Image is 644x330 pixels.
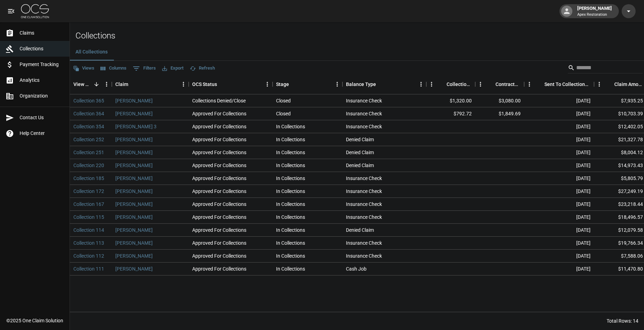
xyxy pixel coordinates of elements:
[101,79,112,89] button: Menu
[192,97,246,104] div: Collections Denied/Close
[20,77,64,84] span: Analytics
[276,201,305,208] div: In Collections
[486,79,495,89] button: Sort
[4,4,18,18] button: open drawer
[75,31,644,41] h2: Collections
[346,239,382,246] div: Insurance Check
[115,162,153,169] a: [PERSON_NAME]
[524,224,594,237] div: [DATE]
[426,94,475,107] div: $1,320.00
[192,188,246,195] div: Approved For Collections
[535,79,544,89] button: Sort
[192,149,246,156] div: Approved For Collections
[574,5,615,17] div: [PERSON_NAME]
[192,252,246,259] div: Approved For Collections
[346,149,374,156] div: Denied Claim
[346,265,367,272] div: Cash Job
[276,97,291,104] div: Closed
[276,123,305,130] div: In Collections
[276,239,305,246] div: In Collections
[289,79,299,89] button: Sort
[475,79,486,89] button: Menu
[20,61,64,68] span: Payment Tracking
[131,63,158,74] button: Show filters
[346,214,382,221] div: Insurance Check
[524,107,594,120] div: [DATE]
[276,162,305,169] div: In Collections
[568,62,643,75] div: Search
[524,159,594,172] div: [DATE]
[276,74,289,94] div: Stage
[20,114,64,121] span: Contact Us
[21,4,49,18] img: ocs-logo-white-transparent.png
[475,74,524,94] div: Contractor Amount
[524,263,594,275] div: [DATE]
[544,74,591,94] div: Sent To Collections Date
[346,97,382,104] div: Insurance Check
[73,110,104,117] a: Collection 364
[192,110,246,117] div: Approved For Collections
[426,79,437,89] button: Menu
[276,188,305,195] div: In Collections
[70,44,644,60] div: dynamic tabs
[188,63,217,74] button: Refresh
[115,123,157,130] a: [PERSON_NAME] 3
[73,74,92,94] div: View Collection
[115,239,153,246] a: [PERSON_NAME]
[115,97,153,104] a: [PERSON_NAME]
[6,317,63,324] div: © 2025 One Claim Solution
[160,63,185,74] button: Export
[115,201,153,208] a: [PERSON_NAME]
[192,265,246,272] div: Approved For Collections
[71,63,96,74] button: Views
[346,123,382,130] div: Insurance Check
[346,201,382,208] div: Insurance Check
[276,175,305,182] div: In Collections
[73,201,104,208] a: Collection 167
[524,133,594,146] div: [DATE]
[614,74,643,94] div: Claim Amount
[73,97,104,104] a: Collection 365
[524,79,535,89] button: Menu
[524,211,594,224] div: [DATE]
[416,79,426,89] button: Menu
[594,79,605,89] button: Menu
[426,74,475,94] div: Collections Fee
[262,79,273,89] button: Menu
[346,162,374,169] div: Denied Claim
[115,265,153,272] a: [PERSON_NAME]
[447,74,472,94] div: Collections Fee
[20,29,64,37] span: Claims
[73,162,104,169] a: Collection 220
[73,214,104,221] a: Collection 115
[112,74,189,94] div: Claim
[273,74,342,94] div: Stage
[524,172,594,185] div: [DATE]
[276,265,305,272] div: In Collections
[115,74,128,94] div: Claim
[92,79,101,89] button: Sort
[437,79,447,89] button: Sort
[276,214,305,221] div: In Collections
[115,227,153,234] a: [PERSON_NAME]
[115,214,153,221] a: [PERSON_NAME]
[524,198,594,211] div: [DATE]
[20,45,64,52] span: Collections
[524,74,594,94] div: Sent To Collections Date
[524,250,594,263] div: [DATE]
[342,74,426,94] div: Balance Type
[376,79,386,89] button: Sort
[346,74,376,94] div: Balance Type
[276,149,305,156] div: In Collections
[577,12,612,18] p: Apex Restoration
[73,265,104,272] a: Collection 111
[426,107,475,120] div: $792.72
[192,74,217,94] div: OCS Status
[495,74,521,94] div: Contractor Amount
[189,74,273,94] div: OCS Status
[605,79,614,89] button: Sort
[115,252,153,259] a: [PERSON_NAME]
[192,214,246,221] div: Approved For Collections
[70,44,113,60] button: All Collections
[192,239,246,246] div: Approved For Collections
